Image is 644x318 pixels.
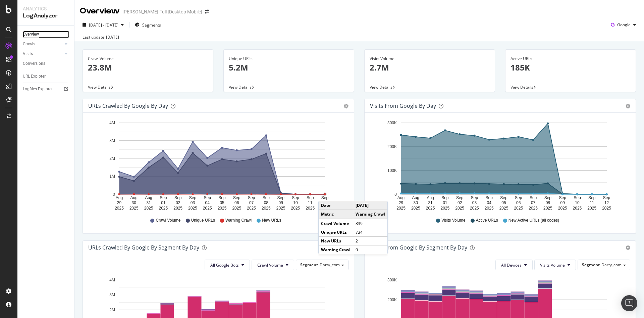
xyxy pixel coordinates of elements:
td: Date [319,201,353,210]
text: 2025 [558,206,567,211]
td: Metric [319,210,353,219]
td: [DATE] [353,201,388,210]
a: Crawls [23,41,63,48]
a: Overview [23,31,69,38]
span: New URLs [262,218,281,223]
text: 07 [531,200,536,205]
text: 2025 [232,206,241,211]
text: 2025 [115,206,124,211]
span: View Details [229,84,252,90]
td: 734 [353,228,388,236]
text: Sep [441,195,449,200]
text: 200K [387,298,397,302]
text: 06 [516,200,521,205]
div: A chart. [88,118,346,211]
text: 2025 [129,206,139,211]
text: Sep [603,195,610,200]
text: 05 [501,200,506,205]
text: 04 [205,200,210,205]
text: 12 [604,200,609,205]
text: 2025 [470,206,479,211]
text: 2025 [514,206,523,211]
div: Mots-clés [85,40,101,44]
text: 2M [109,308,115,312]
a: Visits [23,50,63,57]
button: All Devices [495,260,533,270]
text: 02 [176,200,180,205]
text: 2025 [411,206,420,211]
text: 2025 [188,206,197,211]
text: 09 [278,200,283,205]
text: 29 [117,200,122,205]
span: View Details [370,84,392,90]
text: Sep [160,195,167,200]
text: Sep [486,195,493,200]
div: gear [626,245,630,250]
text: Sep [307,195,314,200]
div: Visits Volume [370,56,490,62]
div: URLs Crawled by Google by day [88,102,168,109]
button: Google [608,19,639,30]
text: 30 [414,200,418,205]
text: 05 [220,200,224,205]
text: 2025 [529,206,538,211]
div: Crawls [23,41,35,48]
text: 4M [109,278,115,282]
a: Conversions [23,60,69,67]
text: 08 [546,200,550,205]
text: Sep [277,195,284,200]
span: Segments [142,22,161,28]
span: All Google Bots [210,262,239,268]
text: 11 [590,200,594,205]
img: tab_domain_overview_orange.svg [28,39,33,44]
span: Segment [300,262,318,268]
text: Sep [588,195,596,200]
text: 2025 [455,206,464,211]
text: Aug [397,195,405,200]
text: Aug [130,195,138,200]
td: Warning Crawl [353,210,388,219]
text: 2025 [203,206,212,211]
p: 23.8M [88,62,208,73]
text: 01 [443,200,447,205]
text: 300K [387,121,397,125]
text: Sep [544,195,552,200]
p: 5.2M [229,62,349,73]
td: 0 [353,245,388,254]
div: v 4.0.25 [19,11,33,16]
div: Visits from Google By Segment By Day [370,244,467,251]
text: Sep [233,195,240,200]
span: New Active URLs (all codes) [508,218,559,223]
text: Aug [412,195,419,200]
button: Crawl Volume [252,260,294,270]
text: Sep [559,195,566,200]
text: 2025 [396,206,406,211]
text: 2025 [291,206,300,211]
text: 1M [109,174,115,179]
td: Unique URLs [319,228,353,236]
div: Domaine: [DOMAIN_NAME] [17,17,76,23]
text: 08 [264,200,269,205]
text: 30 [132,200,137,205]
text: 0 [113,192,115,197]
span: All Devices [501,262,522,268]
span: Active URLs [476,218,498,223]
div: gear [344,104,348,108]
text: 10 [293,200,298,205]
text: Aug [116,195,123,200]
text: Sep [500,195,507,200]
span: Visits Volume [441,218,466,223]
text: 2025 [587,206,596,211]
text: 2025 [173,206,182,211]
span: Darty_com [320,262,340,268]
text: Sep [574,195,581,200]
text: 31 [146,200,151,205]
text: 2025 [441,206,450,211]
span: View Details [88,84,111,90]
span: View Details [511,84,533,90]
td: Crawl Volume [319,219,353,228]
text: 2025 [602,206,611,211]
text: Sep [263,195,270,200]
td: New URLs [319,236,353,245]
img: website_grey.svg [11,17,16,23]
